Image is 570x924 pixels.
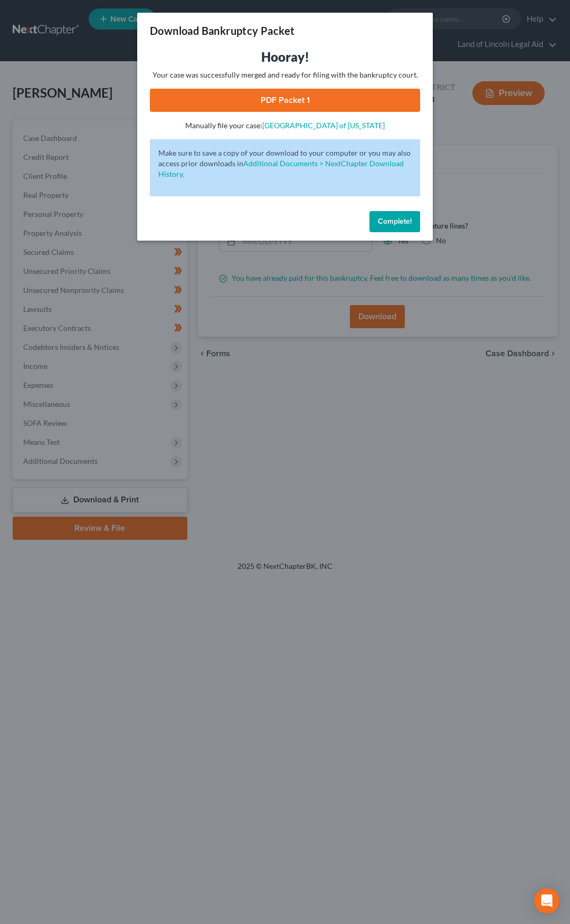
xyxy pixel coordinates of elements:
p: Your case was successfully merged and ready for filing with the bankruptcy court. [150,70,420,80]
span: Complete! [378,217,412,226]
p: Make sure to save a copy of your download to your computer or you may also access prior downloads in [158,148,412,179]
button: Complete! [369,211,420,232]
p: Manually file your case: [150,120,420,131]
a: [GEOGRAPHIC_DATA] of [US_STATE] [262,121,385,130]
h3: Hooray! [150,49,420,65]
a: Additional Documents > NextChapter Download History. [158,159,404,178]
a: PDF Packet 1 [150,89,420,112]
h3: Download Bankruptcy Packet [150,23,294,38]
div: Open Intercom Messenger [534,888,559,913]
